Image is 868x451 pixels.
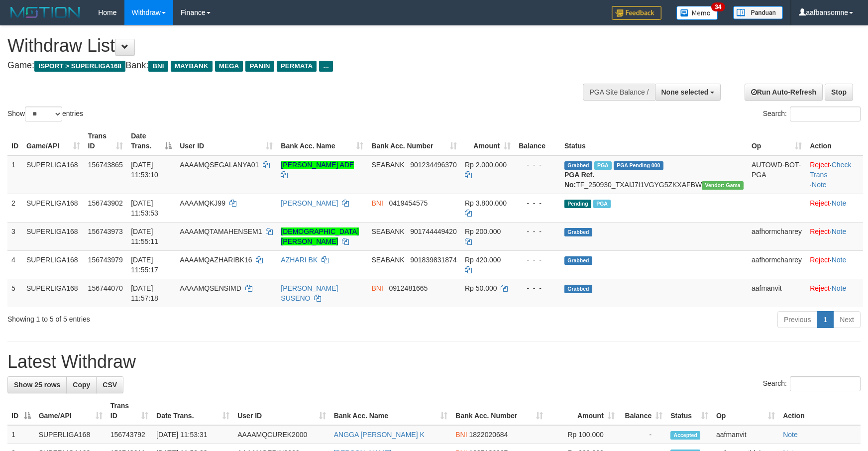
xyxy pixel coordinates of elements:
a: Note [832,199,847,207]
span: AAAAMQSEGALANYA01 [180,161,259,169]
th: Bank Acc. Number: activate to sort column ascending [367,127,460,155]
span: Grabbed [564,285,592,293]
td: 1 [7,155,22,194]
td: 4 [7,250,22,279]
td: 5 [7,279,22,307]
th: Date Trans.: activate to sort column ascending [152,397,233,425]
a: Note [832,284,847,292]
td: Rp 100,000 [547,425,619,444]
td: SUPERLIGA168 [22,194,84,222]
span: [DATE] 11:53:10 [131,161,158,179]
a: Stop [825,84,853,101]
th: Bank Acc. Name: activate to sort column ascending [277,127,367,155]
a: [DEMOGRAPHIC_DATA][PERSON_NAME] [281,227,359,245]
th: Op: activate to sort column ascending [748,127,806,155]
a: ANGGA [PERSON_NAME] K [334,431,425,439]
span: PGA Pending [614,161,663,170]
span: AAAAMQTAMAHENSEM1 [180,227,262,235]
span: [DATE] 11:55:11 [131,227,158,245]
span: Rp 200.000 [465,227,501,235]
td: SUPERLIGA168 [22,279,84,307]
div: - - - [519,283,556,293]
span: BNI [371,284,383,292]
td: AUTOWD-BOT-PGA [748,155,806,194]
span: 156743902 [88,199,123,207]
td: · [806,194,863,222]
span: Copy 901744449420 to clipboard [410,227,456,235]
th: Balance [515,127,560,155]
div: - - - [519,198,556,208]
select: Showentries [25,107,62,121]
th: ID [7,127,22,155]
b: PGA Ref. No: [564,171,594,189]
td: - [619,425,666,444]
th: ID: activate to sort column descending [7,397,35,425]
a: AZHARI BK [281,256,318,264]
span: [DATE] 11:55:17 [131,256,158,274]
a: [PERSON_NAME] ADE [281,161,354,169]
a: Check Trans [810,161,851,179]
td: 1 [7,425,35,444]
a: Show 25 rows [7,376,67,393]
span: [DATE] 11:53:53 [131,199,158,217]
span: 34 [711,2,725,11]
a: Reject [810,161,830,169]
a: 1 [817,311,834,328]
th: Amount: activate to sort column ascending [547,397,619,425]
td: aafhormchanrey [748,222,806,250]
td: SUPERLIGA168 [22,222,84,250]
label: Search: [763,107,861,121]
span: Rp 2.000.000 [465,161,507,169]
span: Marked by aafsengchandara [594,161,612,170]
th: Date Trans.: activate to sort column descending [127,127,176,155]
td: 3 [7,222,22,250]
div: PGA Site Balance / [583,84,654,101]
span: Copy [73,381,90,389]
label: Search: [763,376,861,391]
span: Rp 50.000 [465,284,497,292]
span: 156743973 [88,227,123,235]
td: · · [806,155,863,194]
img: Feedback.jpg [612,6,661,20]
span: AAAAMQSENSIMD [180,284,241,292]
div: - - - [519,255,556,265]
span: PERMATA [277,61,317,72]
span: BNI [455,431,467,439]
span: AAAAMQKJ99 [180,199,225,207]
span: Copy 901839831874 to clipboard [410,256,456,264]
th: Action [779,397,861,425]
th: Game/API: activate to sort column ascending [35,397,107,425]
td: 156743792 [107,425,152,444]
span: ... [319,61,332,72]
span: Pending [564,200,591,208]
th: Balance: activate to sort column ascending [619,397,666,425]
td: aafhormchanrey [748,250,806,279]
img: panduan.png [733,6,783,19]
td: aafmanvit [748,279,806,307]
a: Reject [810,227,830,235]
input: Search: [790,107,861,121]
span: Copy 1822020684 to clipboard [469,431,508,439]
th: Op: activate to sort column ascending [712,397,779,425]
th: User ID: activate to sort column ascending [176,127,277,155]
td: [DATE] 11:53:31 [152,425,233,444]
a: Copy [66,376,97,393]
a: Run Auto-Refresh [745,84,823,101]
a: Previous [777,311,817,328]
span: SEABANK [371,227,404,235]
td: · [806,250,863,279]
a: Note [783,431,798,439]
button: None selected [655,84,721,101]
td: aafmanvit [712,425,779,444]
span: Grabbed [564,228,592,236]
span: AAAAMQAZHARIBK16 [180,256,252,264]
a: Note [812,181,827,189]
span: CSV [103,381,117,389]
th: Trans ID: activate to sort column ascending [84,127,127,155]
h4: Game: Bank: [7,61,569,71]
h1: Withdraw List [7,36,569,56]
a: Note [832,227,847,235]
a: Next [833,311,861,328]
td: SUPERLIGA168 [22,250,84,279]
a: Reject [810,199,830,207]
